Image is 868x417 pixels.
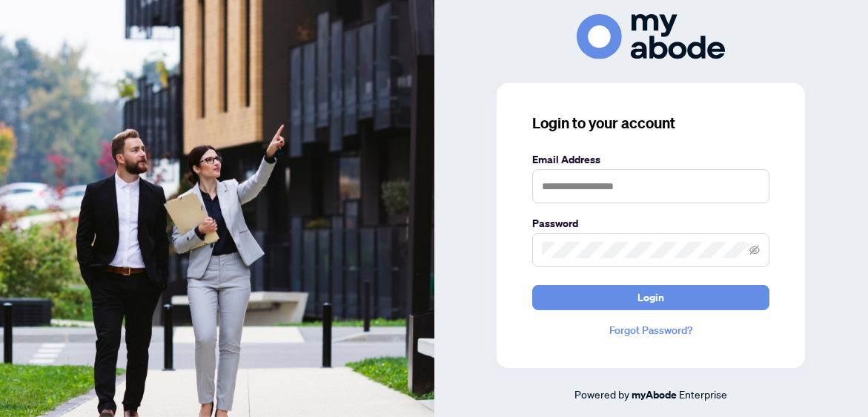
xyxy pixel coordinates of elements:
[532,285,769,310] button: Login
[679,387,727,401] span: Enterprise
[637,286,664,309] span: Login
[574,387,629,401] span: Powered by
[532,151,769,168] label: Email Address
[532,113,769,134] h3: Login to your account
[632,387,677,403] a: myAbode
[532,215,769,232] label: Password
[577,14,725,59] img: ma-logo
[749,245,760,255] span: eye-invisible
[532,322,769,338] a: Forgot Password?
